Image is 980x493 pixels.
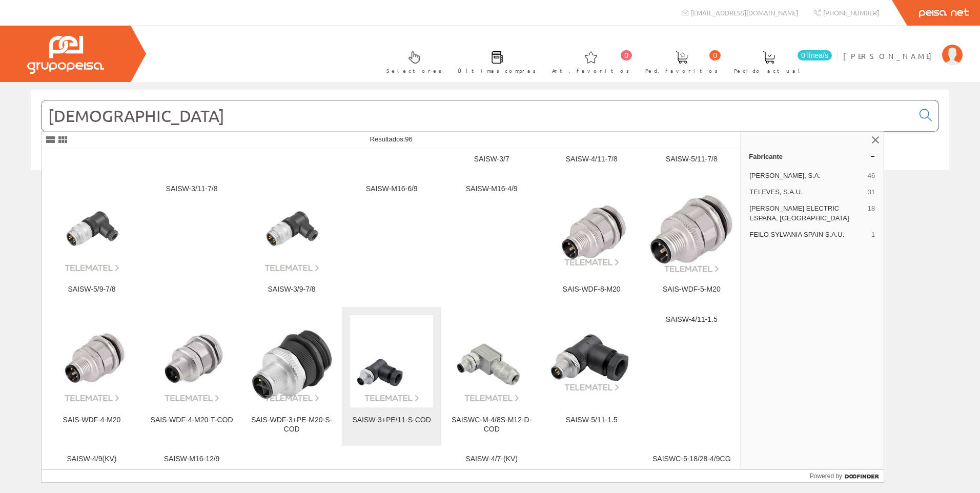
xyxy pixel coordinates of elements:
a: SAISW-M16-6/9 [342,176,441,306]
div: SAISW-4/7-(KV) [450,455,533,464]
img: Grupo Peisa [27,36,104,74]
span: Ped. favoritos [645,66,718,76]
div: SAISW-M16-6/9 [350,184,433,194]
a: SAISW-4/11-1.5 [642,307,741,446]
div: SAIS-WDF-5-M20 [650,285,733,294]
div: SAISW-4/11-1.5 [650,315,733,324]
div: SAISW-5/11-7/8 [650,155,733,164]
a: SAISW-5/11-1.5 SAISW-5/11-1.5 [542,307,641,446]
div: SAISWC-5-18/28-4/9CG [650,455,733,464]
span: [EMAIL_ADDRESS][DOMAIN_NAME] [691,8,798,17]
img: SAISWC-M-4/8S-M12-D-COD [450,320,533,403]
div: © Grupo Peisa [31,183,949,192]
span: 96 [405,135,412,143]
div: SAISW-M16-4/9 [450,184,533,194]
a: SAIS-WDF-4-M20 SAIS-WDF-4-M20 [42,307,141,446]
div: SAIS-WDF-3+PE-M20-S-COD [250,416,333,434]
img: SAISW-5/9-7/8 [50,189,133,272]
div: SAIS-WDF-8-M20 [550,285,633,294]
div: SAISW-5/9-7/8 [50,285,133,294]
a: Selectores [376,43,447,80]
span: [PERSON_NAME] ELECTRIC ESPAÑA, [GEOGRAPHIC_DATA] [749,204,864,222]
a: Últimas compras [447,43,541,80]
div: SAISW-3/11-7/8 [150,184,233,194]
img: SAIS-WDF-4-M20-T-COD [150,320,233,403]
img: SAISW-5/11-1.5 [550,331,633,392]
div: SAISW-M16-12/9 [150,455,233,464]
div: SAISW-3/9-7/8 [250,285,333,294]
div: SAISW-4/11-7/8 [550,155,633,164]
span: 1 [871,230,875,239]
span: FEILO SYLVANIA SPAIN S.A.U. [749,230,867,239]
span: TELEVES, S.A.U. [749,188,864,197]
div: SAISW-3+PE/11-S-COD [350,416,433,425]
span: Art. favoritos [552,66,629,76]
span: Pedido actual [734,66,804,76]
a: [PERSON_NAME] [843,43,963,52]
a: SAIS-WDF-5-M20 SAIS-WDF-5-M20 [642,176,741,306]
span: 0 línea/s [798,50,832,60]
img: SAIS-WDF-5-M20 [650,188,733,274]
span: [PHONE_NUMBER] [823,8,879,17]
div: SAIS-WDF-4-M20 [50,416,133,425]
a: SAISW-M16-4/9 [442,176,541,306]
img: SAIS-WDF-3+PE-M20-S-COD [250,320,333,403]
span: [PERSON_NAME], S.A. [749,171,864,180]
div: SAISW-4/9(KV) [50,455,133,464]
span: 18 [868,204,875,222]
span: 46 [868,171,875,180]
span: [PERSON_NAME] [843,51,937,61]
span: 31 [868,188,875,197]
span: Selectores [386,66,442,76]
span: 0 [621,50,632,60]
img: SAIS-WDF-4-M20 [50,320,133,403]
div: SAISW-5/11-1.5 [550,416,633,425]
span: Resultados: [370,135,413,143]
div: SAISWC-M-4/8S-M12-D-COD [450,416,533,434]
a: SAIS-WDF-3+PE-M20-S-COD SAIS-WDF-3+PE-M20-S-COD [242,307,341,446]
input: Buscar... [42,100,913,131]
img: SAISW-3/9-7/8 [250,189,333,272]
div: SAIS-WDF-4-M20-T-COD [150,416,233,425]
div: SAISW-3/7 [450,155,533,164]
a: Fabricante [741,148,884,165]
a: SAIS-WDF-4-M20-T-COD SAIS-WDF-4-M20-T-COD [142,307,241,446]
a: SAIS-WDF-8-M20 SAIS-WDF-8-M20 [542,176,641,306]
a: SAISW-5/9-7/8 SAISW-5/9-7/8 [42,176,141,306]
span: Últimas compras [458,66,536,76]
a: SAISW-3/9-7/8 SAISW-3/9-7/8 [242,176,341,306]
img: SAIS-WDF-8-M20 [550,195,633,267]
span: Powered by [810,471,842,481]
img: SAISW-3+PE/11-S-COD [350,320,433,403]
a: SAISWC-M-4/8S-M12-D-COD SAISWC-M-4/8S-M12-D-COD [442,307,541,446]
a: SAISW-3/11-7/8 [142,176,241,306]
a: SAISW-3+PE/11-S-COD SAISW-3+PE/11-S-COD [342,307,441,446]
a: Powered by [810,470,884,482]
span: 0 [709,50,721,60]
